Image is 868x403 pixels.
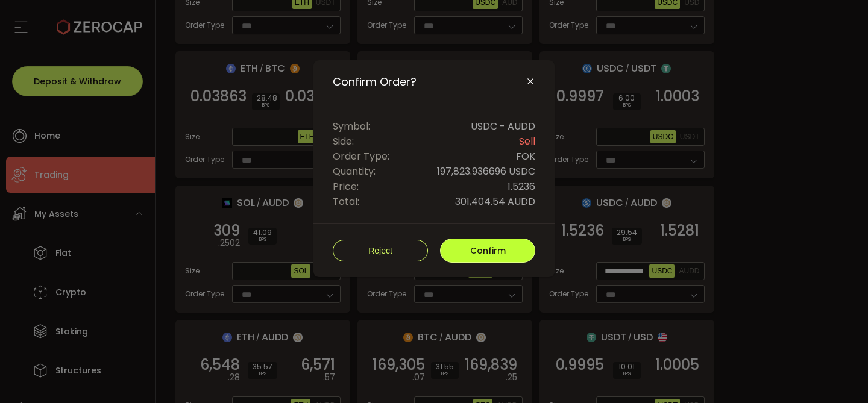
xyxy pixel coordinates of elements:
[455,194,535,209] span: 301,404.54 AUDD
[519,134,535,149] span: Sell
[333,240,428,261] button: Reject
[313,60,555,277] div: Confirm Order?
[333,194,359,209] span: Total:
[333,134,354,149] span: Side:
[333,119,370,134] span: Symbol:
[333,179,359,194] span: Price:
[470,245,506,257] span: Confirm
[516,149,535,164] span: FOK
[333,149,389,164] span: Order Type:
[333,75,417,89] span: Confirm Order?
[471,119,535,134] span: USDC - AUDD
[526,77,535,87] button: Close
[368,246,392,255] span: Reject
[808,345,868,403] iframe: Chat Widget
[333,164,376,179] span: Quantity:
[437,164,535,179] span: 197,823.936696 USDC
[440,239,535,263] button: Confirm
[508,179,535,194] span: 1.5236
